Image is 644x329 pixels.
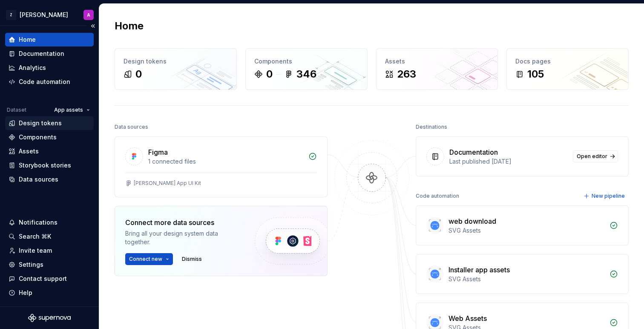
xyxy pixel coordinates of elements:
[148,147,168,157] div: Figma
[5,61,94,75] a: Analytics
[19,218,57,227] div: Notifications
[135,67,142,81] div: 0
[19,49,64,58] div: Documentation
[5,173,94,186] a: Data sources
[416,121,447,133] div: Destinations
[19,274,67,283] div: Contact support
[19,161,71,170] div: Storybook stories
[448,275,604,283] div: SVG Assets
[178,253,206,265] button: Dismiss
[5,144,94,158] a: Assets
[148,157,303,166] div: 1 connected files
[182,256,202,263] span: Dismiss
[50,104,94,116] button: App assets
[266,67,273,81] div: 0
[5,33,94,46] a: Home
[449,147,498,157] div: Documentation
[5,47,94,61] a: Documentation
[5,116,94,130] a: Design tokens
[19,63,46,72] div: Analytics
[506,48,629,90] a: Docs pages105
[527,67,544,81] div: 105
[28,314,71,322] svg: Supernova Logo
[581,190,629,202] button: New pipeline
[19,232,51,241] div: Search ⌘K
[19,133,57,141] div: Components
[7,107,26,113] div: Dataset
[125,217,240,228] div: Connect more data sources
[87,20,99,32] button: Collapse sidebar
[515,57,620,66] div: Docs pages
[448,216,496,226] div: web download
[19,35,36,44] div: Home
[245,48,368,90] a: Components0346
[134,180,201,187] div: [PERSON_NAME] App UI Kit
[397,67,416,81] div: 263
[125,253,173,265] button: Connect new
[125,229,240,246] div: Bring all your design system data together.
[592,193,625,199] span: New pipeline
[124,57,228,66] div: Design tokens
[5,130,94,144] a: Components
[54,107,83,113] span: App assets
[5,272,94,286] button: Contact support
[416,190,459,202] div: Code automation
[5,230,94,243] button: Search ⌘K
[6,10,16,20] div: Z
[19,119,62,127] div: Design tokens
[115,19,144,33] h2: Home
[254,57,359,66] div: Components
[296,67,316,81] div: 346
[19,260,43,269] div: Settings
[5,244,94,257] a: Invite team
[129,256,162,263] span: Connect new
[5,75,94,89] a: Code automation
[19,147,39,156] div: Assets
[19,289,32,297] div: Help
[448,265,510,275] div: Installer app assets
[577,153,607,160] span: Open editor
[19,246,52,255] div: Invite team
[2,6,97,24] button: Z[PERSON_NAME]A
[115,48,237,90] a: Design tokens0
[87,12,90,18] div: A
[376,48,498,90] a: Assets263
[19,78,70,86] div: Code automation
[19,175,58,184] div: Data sources
[5,216,94,229] button: Notifications
[115,136,328,197] a: Figma1 connected files[PERSON_NAME] App UI Kit
[385,57,489,66] div: Assets
[115,121,148,133] div: Data sources
[448,226,604,235] div: SVG Assets
[573,150,618,162] a: Open editor
[449,157,568,166] div: Last published [DATE]
[5,159,94,172] a: Storybook stories
[5,258,94,271] a: Settings
[5,286,94,300] button: Help
[448,313,487,323] div: Web Assets
[20,11,68,19] div: [PERSON_NAME]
